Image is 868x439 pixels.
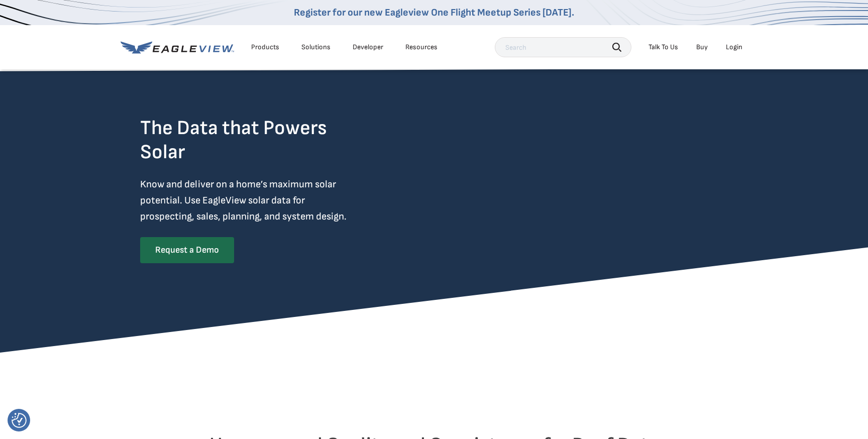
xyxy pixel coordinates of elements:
div: Talk To Us [648,43,678,52]
input: Search [495,37,631,57]
div: Products [251,43,279,52]
img: Revisit consent button [12,413,27,428]
h2: The Data that Powers Solar [140,116,360,164]
button: Consent Preferences [12,413,27,428]
a: Register for our new Eagleview One Flight Meetup Series [DATE]. [294,7,574,19]
div: Solutions [301,43,331,52]
p: Know and deliver on a home’s maximum solar potential. Use EagleView solar data for prospecting, s... [140,176,360,225]
a: Developer [353,43,383,52]
a: Buy [696,43,708,52]
a: Request a Demo [140,237,234,263]
div: Resources [405,43,438,52]
div: Login [726,43,742,52]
